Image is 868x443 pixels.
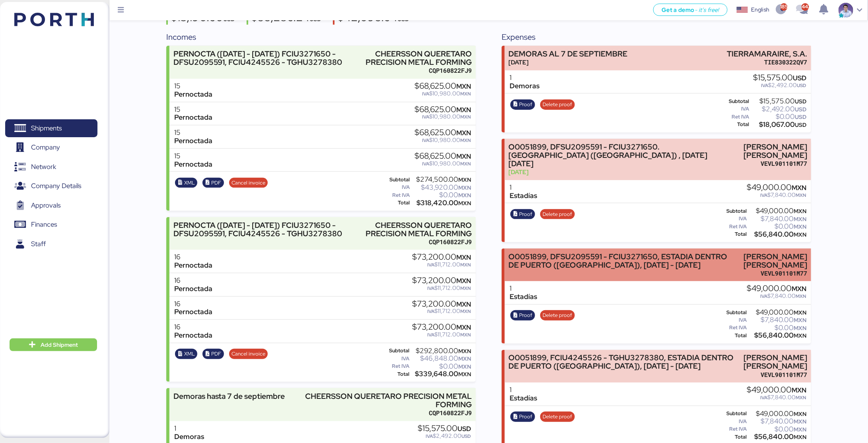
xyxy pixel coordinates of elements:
span: USD [797,82,806,89]
span: MXN [456,128,471,137]
div: 16 [174,300,212,308]
div: $73,200.00 [412,276,471,285]
div: Subtotal [720,411,747,416]
div: Pernoctada [174,90,212,99]
div: $2,492.00 [753,82,806,88]
div: $46,848.00 [411,356,471,361]
div: IVA [720,317,747,323]
span: MXN [796,293,806,299]
span: MXN [460,91,471,97]
span: Delete proof [543,100,572,109]
span: MXN [460,137,471,144]
span: MXN [794,332,806,339]
span: IVA [422,114,429,120]
a: Company Details [5,177,97,195]
span: MXN [792,386,806,394]
span: MXN [458,355,471,362]
div: $11,712.00 [412,308,471,314]
div: VEVL901101M77 [738,371,807,379]
div: $68,625.00 [415,105,471,114]
div: PERNOCTA ([DATE] - [DATE]) FCIU3271650 - DFSU2095591, FCIU4245526 - TGHU3278380 [173,50,356,66]
span: IVA [427,285,434,291]
span: Delete proof [543,412,572,421]
div: 1 [510,183,537,192]
div: Subtotal [720,208,747,214]
div: $7,840.00 [747,394,806,400]
span: PDF [211,350,221,358]
span: MXN [456,105,471,114]
span: USD [795,121,806,128]
span: MXN [458,184,471,191]
span: Proof [520,311,533,320]
span: USD [309,15,321,23]
button: Delete proof [540,209,575,220]
div: Subtotal [385,348,409,354]
span: MXN [458,176,471,183]
div: $0.00 [748,325,806,331]
span: MXN [458,192,471,199]
span: XML [184,179,195,187]
span: USD [223,15,235,23]
span: IVA [427,308,434,315]
div: $68,625.00 [415,82,471,91]
span: MXN [458,200,471,207]
div: $15,575.00 [753,74,806,82]
div: English [751,6,769,14]
a: Finances [5,216,97,234]
div: $49,000.00 [748,208,806,214]
div: 15 [174,82,212,90]
div: [PERSON_NAME] [PERSON_NAME] [738,354,807,370]
span: MXN [792,183,806,192]
div: Demoras [510,82,539,90]
div: Estadías [510,394,537,402]
div: TIE830322QV7 [727,58,807,66]
div: Expenses [502,31,811,43]
div: Pernoctada [174,308,212,316]
div: $15,575.00 [751,98,806,104]
span: MXN [456,82,471,91]
div: $274,500.00 [412,177,471,183]
div: Total [720,333,747,338]
div: $11,712.00 [412,262,471,268]
div: 16 [174,276,212,285]
button: XML [175,178,197,188]
a: Company [5,138,97,157]
span: USD [397,15,409,23]
div: $0.00 [751,114,806,120]
span: IVA [760,192,767,198]
span: MXN [458,348,471,355]
span: IVA [760,394,767,401]
span: MXN [460,285,471,291]
span: MXN [456,152,471,161]
div: $11,712.00 [412,332,471,338]
button: Proof [510,412,535,422]
div: $73,200.00 [412,253,471,262]
span: MXN [794,410,806,418]
span: MXN [794,426,806,433]
span: MXN [456,253,471,262]
div: PERNOCTA ([DATE] - [DATE]) FCIU3271650 - DFSU2095591, FCIU4245526 - TGHU3278380 [173,221,356,238]
div: 1 [174,424,204,433]
div: CHEERSSON QUERETARO PRECISION METAL FORMING [360,50,472,66]
span: IVA [427,332,434,338]
span: Delete proof [543,311,572,320]
span: Company Details [31,180,81,192]
span: Delete proof [543,210,572,219]
div: $56,840.00 [748,231,806,237]
div: $292,800.00 [411,348,471,354]
div: Ret IVA [385,363,409,369]
span: Staff [31,238,46,250]
button: Delete proof [540,310,575,321]
div: 1 [510,284,537,293]
button: Add Shipment [10,338,97,351]
span: Proof [520,100,533,109]
span: USD [795,106,806,113]
div: Total [385,371,409,377]
span: IVA [422,91,429,97]
div: IVA [720,216,747,221]
div: Total [720,122,749,127]
span: IVA [760,293,767,299]
div: VEVL901101M77 [732,159,807,168]
div: $10,980.00 [415,114,471,120]
span: IVA [422,137,429,144]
